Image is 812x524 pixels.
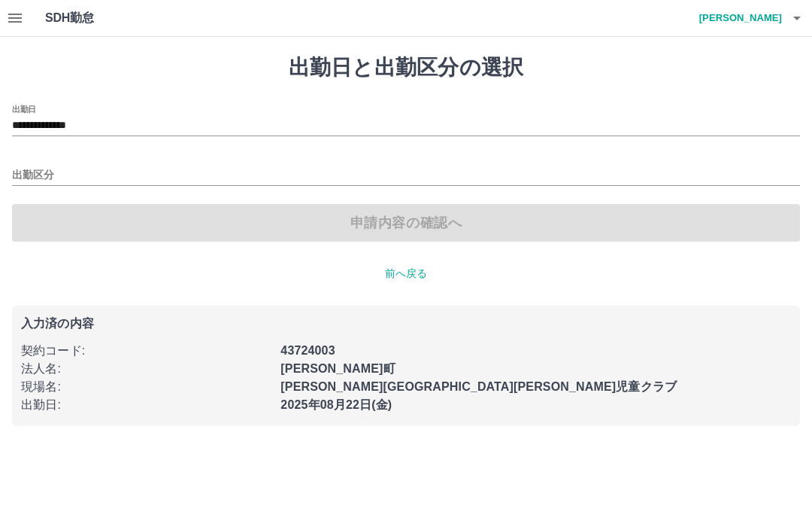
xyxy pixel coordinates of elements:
p: 出勤日 : [21,396,271,414]
p: 契約コード : [21,342,271,360]
b: [PERSON_NAME]町 [280,362,395,375]
p: 入力済の内容 [21,318,791,330]
p: 前へ戻る [12,266,800,282]
h1: 出勤日と出勤区分の選択 [12,55,800,81]
b: [PERSON_NAME][GEOGRAPHIC_DATA][PERSON_NAME]児童クラブ [280,380,677,393]
p: 法人名 : [21,360,271,378]
p: 現場名 : [21,378,271,396]
b: 2025年08月22日(金) [280,398,392,411]
label: 出勤日 [12,103,36,114]
b: 43724003 [280,344,335,357]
